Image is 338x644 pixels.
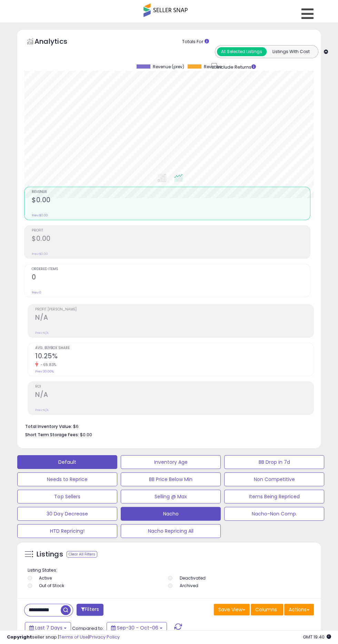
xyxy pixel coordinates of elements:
h2: $0.00 [32,235,310,244]
p: Listing States: [28,567,312,574]
li: $6 [25,422,309,430]
button: Actions [284,604,314,615]
button: Default [17,455,117,469]
button: Non Competitive [224,472,324,486]
small: -65.83% [38,362,57,367]
h2: $0.00 [32,196,310,205]
small: Prev: N/A [35,408,49,412]
span: Revenue (prev) [153,64,184,69]
button: Needs to Reprice [17,472,117,486]
h2: N/A [35,314,314,323]
button: Nacho Repricing All [121,524,221,538]
a: Terms of Use [59,634,88,640]
strong: Copyright [7,634,32,640]
span: Revenue [32,190,310,194]
button: Nacho-Non Comp. [224,507,324,521]
h5: Analytics [34,37,81,48]
h2: 0 [32,273,310,283]
label: Active [39,575,52,581]
button: BB Price Below Min [121,472,221,486]
button: Selling @ Max [121,490,221,503]
span: ROI [35,385,314,389]
h2: N/A [35,391,314,400]
button: BB Drop in 7d [224,455,324,469]
h2: 10.25% [35,352,314,361]
span: Ordered Items [32,267,310,271]
b: Total Inventory Value: [25,423,72,429]
span: Sep-30 - Oct-06 [117,624,158,631]
span: Profit [32,229,310,233]
span: 2025-10-14 19:40 GMT [303,634,331,640]
small: Prev: N/A [35,331,49,335]
button: Inventory Age [121,455,221,469]
button: Sep-30 - Oct-06 [107,622,167,634]
span: $0.00 [80,431,92,438]
small: Prev: 30.00% [35,369,54,374]
span: Avg. Buybox Share [35,346,314,350]
button: Save View [214,604,250,615]
button: Filters [77,604,103,616]
button: Items Being Repriced [224,490,324,503]
a: Privacy Policy [89,634,120,640]
div: seller snap | | [7,634,120,641]
button: Nacho [121,507,221,521]
button: 30 Day Decrease [17,507,117,521]
button: Columns [251,604,283,615]
small: Prev: 0 [32,290,41,295]
button: HTD Repricing! [17,524,117,538]
small: Prev: $0.00 [32,213,48,217]
label: Archived [179,583,198,589]
small: Prev: $0.00 [32,252,48,256]
button: Last 7 Days [25,622,71,634]
label: Out of Stock [39,583,64,589]
div: Clear All Filters [67,551,97,558]
button: Top Sellers [17,490,117,503]
span: Profit [PERSON_NAME] [35,308,314,311]
span: Columns [255,606,277,613]
div: Totals For [182,39,337,45]
span: Revenue [204,64,222,69]
span: Compared to: [72,625,104,632]
label: Deactivated [179,575,205,581]
h5: Listings [37,550,63,559]
b: Short Term Storage Fees: [25,432,79,438]
span: Last 7 Days [35,624,62,631]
